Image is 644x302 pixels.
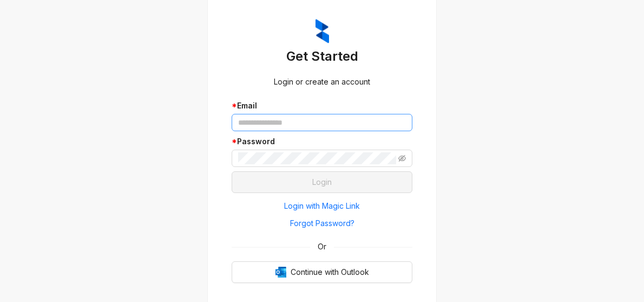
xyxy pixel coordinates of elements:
h3: Get Started [232,48,412,65]
span: Forgot Password? [290,217,354,229]
span: Or [310,241,334,253]
button: Login with Magic Link [232,197,412,215]
img: Outlook [275,267,286,278]
span: eye-invisible [398,155,406,162]
button: Login [232,171,412,193]
span: Continue with Outlook [291,266,369,278]
img: ZumaIcon [316,19,329,44]
button: Forgot Password? [232,215,412,232]
div: Login or create an account [232,76,412,88]
span: Login with Magic Link [284,200,360,212]
button: OutlookContinue with Outlook [232,261,412,283]
div: Password [232,136,412,147]
div: Email [232,100,412,112]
